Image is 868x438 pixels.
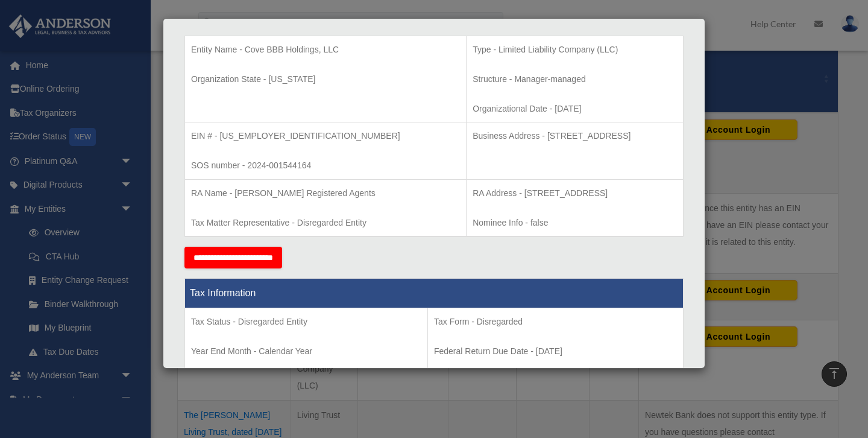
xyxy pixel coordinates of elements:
[473,101,677,116] p: Organizational Date - [DATE]
[191,72,460,87] p: Organization State - [US_STATE]
[473,129,677,144] p: Business Address - [STREET_ADDRESS]
[473,72,677,87] p: Structure - Manager-managed
[191,186,460,201] p: RA Name - [PERSON_NAME] Registered Agents
[191,129,460,144] p: EIN # - [US_EMPLOYER_IDENTIFICATION_NUMBER]
[185,279,684,308] th: Tax Information
[473,186,677,201] p: RA Address - [STREET_ADDRESS]
[191,42,460,57] p: Entity Name - Cove BBB Holdings, LLC
[473,215,677,230] p: Nominee Info - false
[185,308,428,398] td: Tax Period Type - Calendar Year
[191,215,460,230] p: Tax Matter Representative - Disregarded Entity
[473,42,677,57] p: Type - Limited Liability Company (LLC)
[191,344,421,359] p: Year End Month - Calendar Year
[434,314,677,329] p: Tax Form - Disregarded
[191,158,460,173] p: SOS number - 2024-001544164
[434,344,677,359] p: Federal Return Due Date - [DATE]
[191,314,421,329] p: Tax Status - Disregarded Entity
